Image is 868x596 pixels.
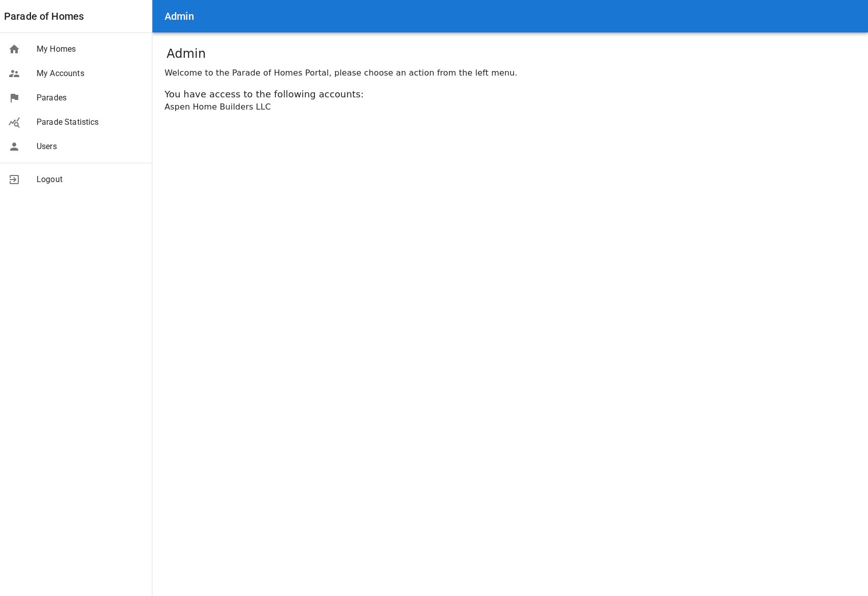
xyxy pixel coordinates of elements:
[167,45,206,63] h1: Admin
[4,8,84,24] a: Parade of Homes
[37,173,144,186] span: Logout
[165,101,856,113] div: Aspen Home Builders LLC
[165,8,194,24] h6: Admin
[37,116,144,128] span: Parade Statistics
[165,87,856,101] div: You have access to the following accounts:
[37,43,144,55] span: My Homes
[37,141,144,153] span: Users
[37,67,144,80] span: My Accounts
[37,92,144,104] span: Parades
